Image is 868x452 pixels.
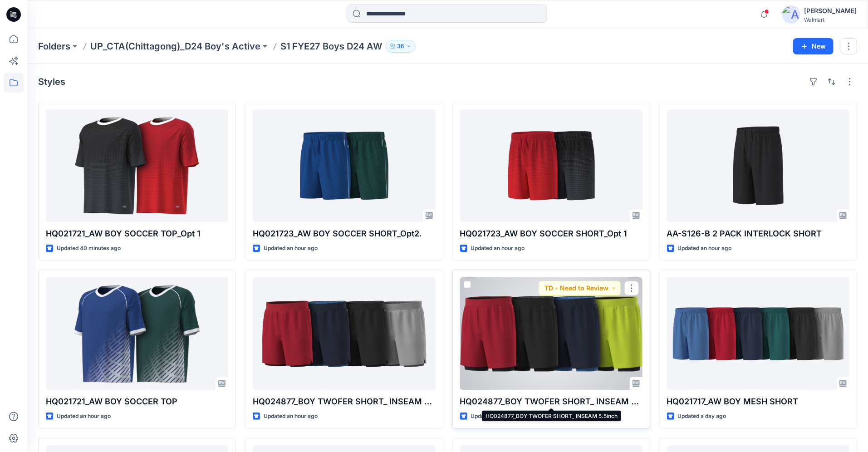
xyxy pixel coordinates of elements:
a: Folders [38,40,70,53]
p: S1 FYE27 Boys D24 AW [280,40,382,53]
a: HQ024877_BOY TWOFER SHORT_ INSEAM 5.5inch [460,277,642,390]
p: Updated an hour ago [471,244,525,253]
a: HQ021721_AW BOY SOCCER TOP [46,277,228,390]
div: [PERSON_NAME] [804,5,857,16]
p: Updated an hour ago [57,412,111,421]
p: 36 [397,41,404,51]
img: avatar [782,5,800,24]
p: HQ024877_BOY TWOFER SHORT_ INSEAM 5.5inch [460,395,642,408]
p: HQ021721_AW BOY SOCCER TOP [46,395,228,408]
div: Walmart [804,16,857,23]
a: HQ024877_BOY TWOFER SHORT_ INSEAM 5in [253,277,435,390]
p: Updated an hour ago [264,412,318,421]
a: HQ021723_AW BOY SOCCER SHORT_Opt2. [253,109,435,222]
p: Updated 40 minutes ago [57,244,121,253]
a: HQ021721_AW BOY SOCCER TOP_Opt 1 [46,109,228,222]
a: HQ021717_AW BOY MESH SHORT [667,277,849,390]
p: HQ021723_AW BOY SOCCER SHORT_Opt 1 [460,227,642,240]
button: New [793,38,834,54]
p: HQ021723_AW BOY SOCCER SHORT_Opt2. [253,227,435,240]
p: Updated 2 hours ago [471,412,525,421]
a: AA-S126-B 2 PACK INTERLOCK SHORT [667,109,849,222]
p: Updated an hour ago [678,244,732,253]
p: HQ021721_AW BOY SOCCER TOP_Opt 1 [46,227,228,240]
p: HQ024877_BOY TWOFER SHORT_ INSEAM 5in [253,395,435,408]
p: Updated an hour ago [264,244,318,253]
p: HQ021717_AW BOY MESH SHORT [667,395,849,408]
a: HQ021723_AW BOY SOCCER SHORT_Opt 1 [460,109,642,222]
p: Updated a day ago [678,412,726,421]
button: 36 [386,40,416,53]
p: AA-S126-B 2 PACK INTERLOCK SHORT [667,227,849,240]
a: UP_CTA(Chittagong)_D24 Boy's Active [90,40,260,53]
h4: Styles [38,76,65,87]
